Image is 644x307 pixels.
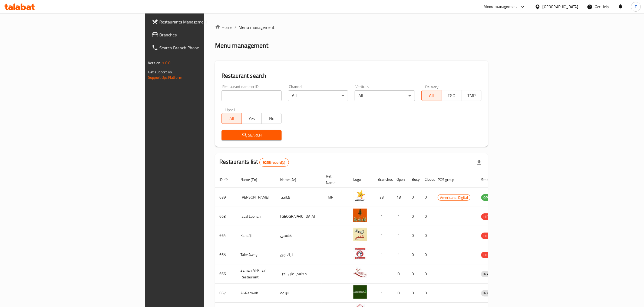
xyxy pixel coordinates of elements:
td: 0 [407,284,420,303]
span: Restaurants Management [159,19,249,25]
span: HIDDEN [481,233,497,239]
label: Upsell [225,108,235,111]
div: All [288,90,348,101]
button: Search [222,130,282,140]
span: HIDDEN [481,214,497,220]
td: 1 [373,284,392,303]
h2: Restaurant search [222,72,481,80]
span: TMP [464,92,479,100]
span: Branches [159,32,249,38]
input: Search for restaurant name or ID.. [222,90,282,101]
span: OPEN [481,195,494,201]
td: 0 [420,207,433,226]
button: All [421,90,442,101]
span: All [224,115,240,122]
div: Total records count [259,158,289,167]
td: 1 [373,207,392,226]
img: Zaman Al-Khair Restaurant [353,266,367,279]
span: Search [226,132,277,139]
div: INACTIVE [481,271,500,277]
span: Name (Ar) [280,176,303,183]
h2: Restaurants list [219,158,289,167]
td: 0 [407,264,420,284]
span: Search Branch Phone [159,45,249,51]
div: [GEOGRAPHIC_DATA] [543,4,578,10]
td: 0 [420,264,433,284]
span: INACTIVE [481,290,500,296]
td: Jabal Lebnan [236,207,276,226]
td: [GEOGRAPHIC_DATA] [276,207,322,226]
a: Branches [147,28,253,41]
span: INACTIVE [481,271,500,277]
td: 0 [407,245,420,264]
span: Get support on: [148,69,173,76]
span: Name (En) [240,176,264,183]
img: Take Away [353,247,367,260]
td: 0 [392,264,407,284]
img: Hardee's [353,189,367,203]
td: 0 [420,284,433,303]
img: Jabal Lebnan [353,209,367,222]
td: 0 [420,226,433,245]
div: Export file [473,156,486,169]
span: 1.0.0 [162,59,170,66]
button: All [222,113,242,124]
td: 0 [407,188,420,207]
span: 9238 record(s) [260,160,288,165]
td: 0 [407,226,420,245]
td: 0 [392,284,407,303]
span: Yes [244,115,260,122]
td: TMP [322,188,349,207]
div: All [355,90,415,101]
span: Status [481,176,499,183]
button: TGO [441,90,461,101]
div: Menu-management [484,4,517,10]
td: Zaman Al-Khair Restaurant [236,264,276,284]
span: Version: [148,59,161,66]
th: Closed [420,171,433,188]
span: TGO [444,92,459,100]
a: Restaurants Management [147,15,253,28]
td: 1 [392,245,407,264]
td: 1 [373,226,392,245]
nav: breadcrumb [215,24,488,30]
td: كنفجي [276,226,322,245]
td: هارديز [276,188,322,207]
button: No [261,113,282,124]
span: F [635,4,637,10]
td: 0 [420,245,433,264]
th: Logo [349,171,373,188]
button: TMP [461,90,481,101]
td: 18 [392,188,407,207]
td: 1 [392,207,407,226]
span: HIDDEN [481,252,497,258]
div: HIDDEN [481,252,497,258]
a: Search Branch Phone [147,41,253,54]
label: Delivery [425,85,439,88]
td: Al-Rabwah [236,284,276,303]
span: Ref. Name [326,173,342,186]
th: Open [392,171,407,188]
span: All [424,92,440,100]
h2: Menu management [215,41,268,50]
th: Busy [407,171,420,188]
td: الربوة [276,284,322,303]
span: No [264,115,279,122]
td: 23 [373,188,392,207]
img: Al-Rabwah [353,285,367,299]
td: 0 [407,207,420,226]
td: مطعم زمان الخير [276,264,322,284]
td: 1 [373,264,392,284]
td: 0 [420,188,433,207]
span: Menu management [239,24,275,30]
span: ID [219,176,230,183]
a: Support.OpsPlatform [148,74,182,81]
button: Yes [242,113,262,124]
img: Kanafji [353,228,367,241]
span: Americana-Digital [438,195,470,201]
th: Branches [373,171,392,188]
